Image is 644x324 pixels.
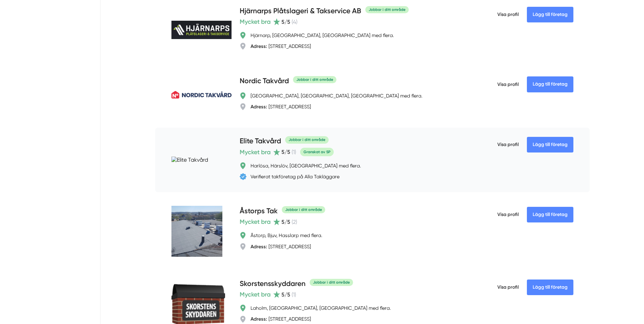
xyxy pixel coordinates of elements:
span: ( 1 ) [292,149,296,155]
div: Jobbar i ditt område [282,206,325,213]
img: Elite Takvård [171,157,208,163]
h4: Skorstensskyddaren [240,278,306,290]
strong: Adress: [251,316,267,322]
div: [STREET_ADDRESS] [251,316,311,322]
h4: Åstorps Tak [240,206,278,217]
span: ( 1 ) [292,291,296,298]
div: Laholm, [GEOGRAPHIC_DATA], [GEOGRAPHIC_DATA] med flera. [251,305,391,311]
span: Visa profil [497,76,519,93]
img: Nordic Takvård [171,91,232,98]
span: Visa profil [497,136,519,154]
: Lägg till företag [527,76,573,92]
span: ( 2 ) [292,219,297,225]
h4: Hjärnarps Plåtslageri & Takservice AB [240,6,361,17]
img: Åstorps Tak [171,206,223,257]
span: 5 /5 [281,149,290,155]
: Lägg till företag [527,7,573,22]
img: Hjärnarps Plåtslageri & Takservice AB [171,21,232,39]
span: Granskat av SP [300,148,334,156]
div: Jobbar i ditt område [293,76,336,83]
div: [STREET_ADDRESS] [251,103,311,110]
div: [GEOGRAPHIC_DATA], [GEOGRAPHIC_DATA], [GEOGRAPHIC_DATA] med flera. [251,92,422,99]
strong: Adress: [251,104,267,110]
div: [STREET_ADDRESS] [251,43,311,50]
div: Jobbar i ditt område [285,136,329,143]
span: ( 4 ) [292,19,297,25]
: Lägg till företag [527,280,573,295]
span: 5 /5 [281,219,290,225]
strong: Adress: [251,43,267,49]
span: Visa profil [497,6,519,23]
: Lägg till företag [527,207,573,222]
h4: Nordic Takvård [240,76,289,87]
h4: Elite Takvård [240,136,281,147]
span: Mycket bra [240,17,271,26]
div: Jobbar i ditt område [365,6,409,13]
div: [STREET_ADDRESS] [251,243,311,250]
div: Åstorp, Bjuv, Hasslarp med flera. [251,232,322,239]
span: 5 /5 [281,291,290,298]
div: Harlösa, Härslöv, [GEOGRAPHIC_DATA] med flera. [251,162,361,169]
span: Mycket bra [240,147,271,157]
div: Hjärnarp, [GEOGRAPHIC_DATA], [GEOGRAPHIC_DATA] med flera. [251,32,394,39]
span: Visa profil [497,278,519,296]
span: Mycket bra [240,217,271,227]
strong: Adress: [251,244,267,250]
span: Visa profil [497,206,519,223]
: Lägg till företag [527,137,573,152]
div: Verifierat takföretag på Alla Takläggare [251,173,339,180]
span: 5 /5 [281,19,290,25]
div: Jobbar i ditt område [310,279,353,286]
span: Mycket bra [240,290,271,299]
